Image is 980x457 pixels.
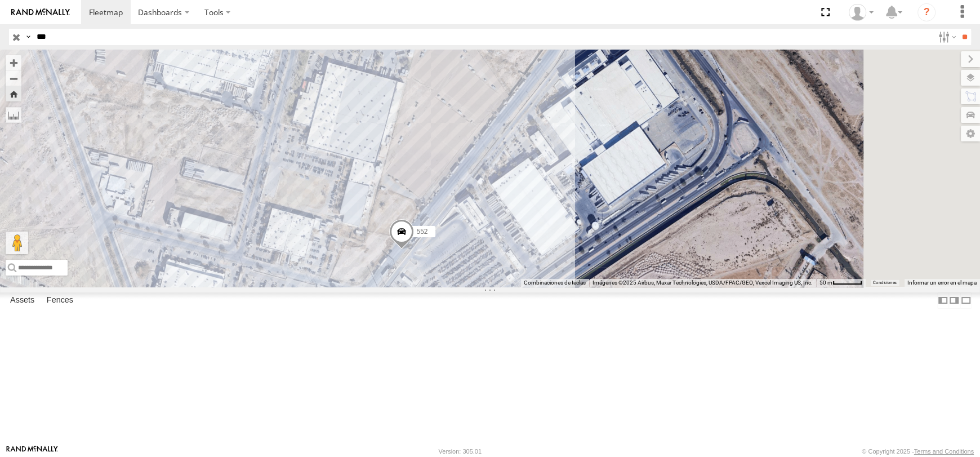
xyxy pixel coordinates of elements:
[914,448,974,455] a: Terms and Conditions
[11,8,70,16] img: rand-logo.svg
[961,126,980,141] label: Map Settings
[845,4,877,21] div: Omar Miranda
[5,293,40,309] label: Assets
[937,292,948,309] label: Dock Summary Table to the Left
[907,279,977,286] a: Informar un error en el mapa
[873,280,897,285] a: Condiciones
[6,446,58,457] a: Visit our Website
[816,279,866,287] button: Escala del mapa: 50 m por 49 píxeles
[24,29,33,45] label: Search Query
[917,3,936,21] i: ?
[439,448,482,455] div: Version: 305.01
[934,29,958,45] label: Search Filter Options
[6,55,21,70] button: Zoom in
[862,448,974,455] div: © Copyright 2025 -
[593,279,813,286] span: Imágenes ©2025 Airbus, Maxar Technologies, USDA/FPAC/GEO, Vexcel Imaging US, Inc.
[416,228,427,236] span: 552
[819,279,832,286] span: 50 m
[948,292,960,309] label: Dock Summary Table to the Right
[6,86,21,101] button: Zoom Home
[41,293,79,309] label: Fences
[6,232,28,254] button: Arrastra el hombrecito naranja al mapa para abrir Street View
[6,107,21,123] label: Measure
[960,292,972,309] label: Hide Summary Table
[524,279,586,287] button: Combinaciones de teclas
[6,70,21,86] button: Zoom out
